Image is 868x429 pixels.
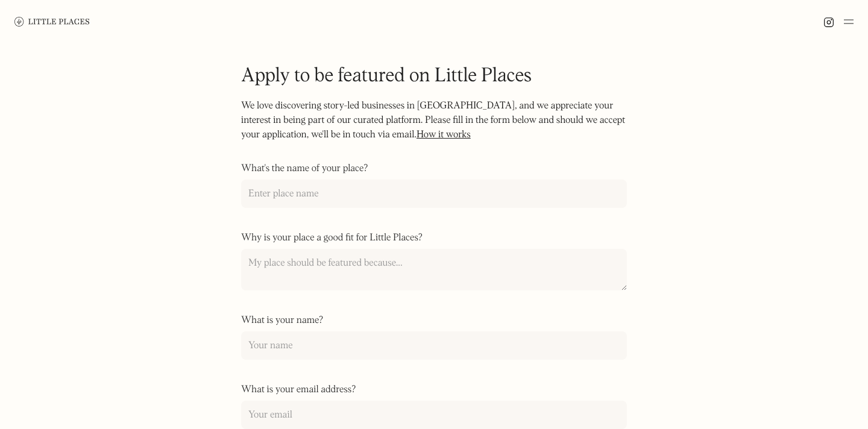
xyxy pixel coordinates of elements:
[241,99,627,157] p: We love discovering story-led businesses in [GEOGRAPHIC_DATA], and we appreciate your interest in...
[241,163,627,175] label: What's the name of your place?
[241,180,627,208] input: Enter place name
[241,401,627,429] input: Your email
[241,315,627,327] label: What is your name?
[241,331,627,360] input: Your name
[241,63,627,89] h1: Apply to be featured on Little Places
[241,384,627,396] label: What is your email address?
[417,130,471,140] a: How it works
[241,232,627,244] label: Why is your place a good fit for Little Places?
